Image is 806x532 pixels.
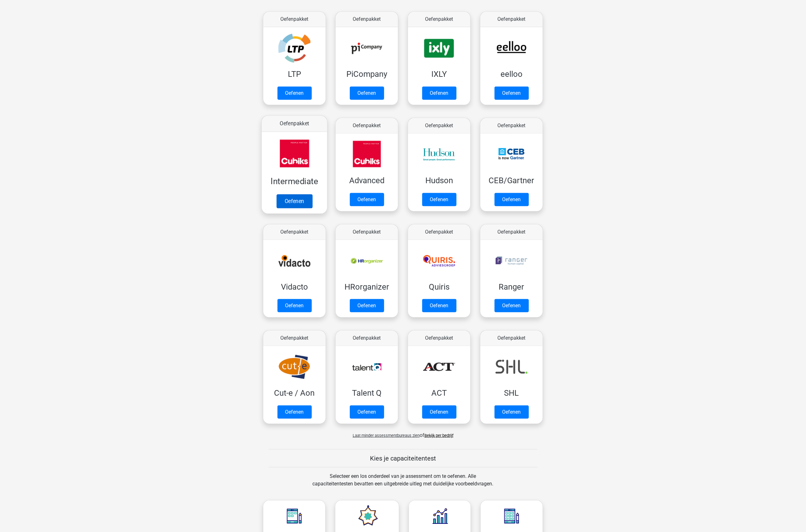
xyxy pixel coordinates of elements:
a: Oefenen [350,299,384,312]
a: Oefenen [422,299,456,312]
a: Oefenen [277,87,312,100]
a: Bekijk per bedrijf [424,433,453,438]
a: Oefenen [350,87,384,100]
a: Oefenen [422,87,456,100]
a: Oefenen [277,194,312,208]
span: Laat minder assessmentbureaus zien [353,433,420,438]
a: Oefenen [277,299,312,312]
a: Oefenen [422,405,456,419]
a: Oefenen [495,299,529,312]
a: Oefenen [350,193,384,206]
a: Oefenen [277,405,312,419]
a: Oefenen [495,193,529,206]
div: Selecteer een los onderdeel van je assessment om te oefenen. Alle capaciteitentesten bevatten een... [306,473,499,495]
a: Oefenen [350,405,384,419]
a: Oefenen [495,87,529,100]
a: Oefenen [422,193,456,206]
a: Oefenen [495,405,529,419]
div: of [258,427,548,439]
h5: Kies je capaciteitentest [269,455,537,462]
